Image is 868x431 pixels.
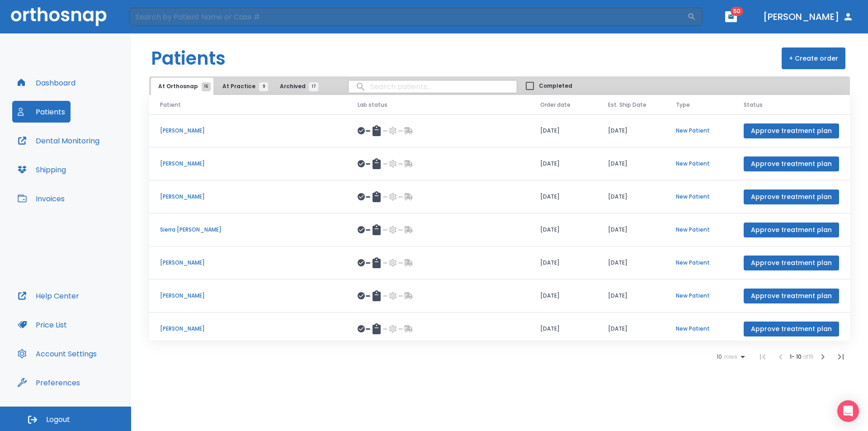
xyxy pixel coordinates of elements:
[676,127,722,135] p: New Patient
[160,193,336,201] p: [PERSON_NAME]
[676,193,722,201] p: New Patient
[529,147,597,180] td: [DATE]
[782,47,845,69] button: + Create order
[12,101,71,123] button: Patients
[529,114,597,147] td: [DATE]
[11,7,107,26] img: Orthosnap
[676,160,722,168] p: New Patient
[12,372,85,393] button: Preferences
[12,314,72,336] button: Price List
[597,180,665,213] td: [DATE]
[529,246,597,279] td: [DATE]
[529,180,597,213] td: [DATE]
[744,223,839,237] button: Approve treatment plan
[539,82,572,90] span: Completed
[790,353,803,360] span: 1 - 10
[722,354,737,360] span: rows
[676,226,722,234] p: New Patient
[744,156,839,171] button: Approve treatment plan
[744,289,839,303] button: Approve treatment plan
[160,101,181,109] span: Patient
[259,82,268,91] span: 9
[759,9,857,25] button: [PERSON_NAME]
[202,82,211,91] span: 15
[12,188,70,209] button: Invoices
[160,325,336,333] p: [PERSON_NAME]
[676,325,722,333] p: New Patient
[358,101,387,109] span: Lab status
[676,292,722,300] p: New Patient
[608,101,646,109] span: Est. Ship Date
[597,313,665,346] td: [DATE]
[46,415,70,425] span: Logout
[717,354,722,360] span: 10
[529,313,597,346] td: [DATE]
[160,292,336,300] p: [PERSON_NAME]
[12,159,71,180] button: Shipping
[597,147,665,180] td: [DATE]
[160,226,336,234] p: Sierra [PERSON_NAME]
[12,343,102,365] button: Account Settings
[160,160,336,168] p: [PERSON_NAME]
[12,285,85,307] button: Help Center
[597,114,665,147] td: [DATE]
[744,123,839,138] button: Approve treatment plan
[731,7,743,16] span: 50
[676,259,722,267] p: New Patient
[744,101,763,109] span: Status
[151,78,323,95] div: tabs
[597,213,665,246] td: [DATE]
[160,259,336,267] p: [PERSON_NAME]
[837,400,859,422] div: Open Intercom Messenger
[349,78,517,95] input: search
[597,279,665,313] td: [DATE]
[12,130,105,152] button: Dental Monitoring
[597,246,665,279] td: [DATE]
[12,72,81,94] button: Dashboard
[158,82,206,90] span: At Orthosnap
[529,279,597,313] td: [DATE]
[151,45,226,72] h1: Patients
[280,82,314,90] span: Archived
[676,101,690,109] span: Type
[744,256,839,270] button: Approve treatment plan
[744,189,839,204] button: Approve treatment plan
[540,101,571,109] span: Order date
[803,353,814,360] span: of 15
[129,8,687,26] input: Search by Patient Name or Case #
[160,127,336,135] p: [PERSON_NAME]
[529,213,597,246] td: [DATE]
[744,322,839,336] button: Approve treatment plan
[222,82,264,90] span: At Practice
[309,82,319,91] span: 17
